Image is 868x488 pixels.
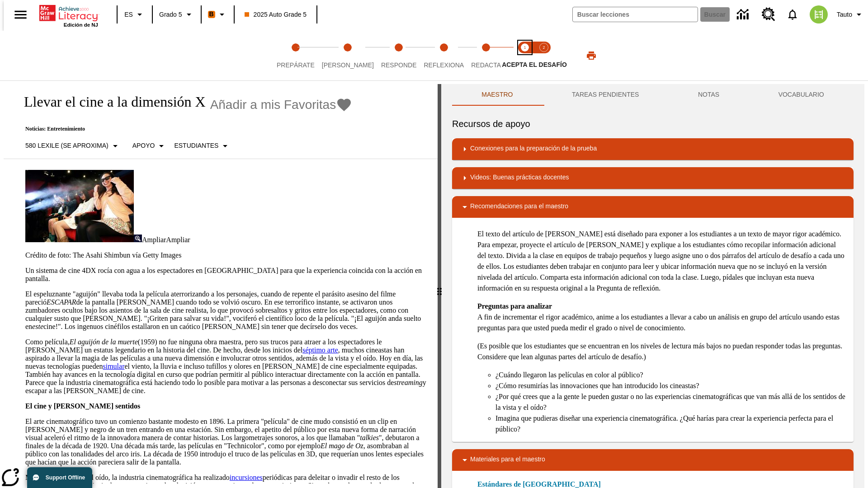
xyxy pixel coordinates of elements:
p: El arte cinematográfico tuvo un comienzo bastante modesto en 1896. La primera "película" de cine ... [25,418,427,466]
div: Materiales para el maestro [452,449,854,471]
em: El mago de Oz [321,442,363,450]
em: este [32,323,43,330]
span: Reflexiona [424,61,464,69]
strong: Preguntas para analizar [477,302,552,310]
span: ES [124,10,133,19]
button: NOTAS [669,84,749,106]
button: Escoja un nuevo avatar [804,3,833,26]
span: [PERSON_NAME] [322,61,374,69]
span: Grado 5 [159,10,182,19]
button: Abrir el menú lateral [7,1,34,28]
button: Redacta step 5 of 5 [464,31,508,80]
span: Ampliar [166,236,190,244]
button: Acepta el desafío contesta step 2 of 2 [531,31,557,80]
span: Edición de NJ [64,22,98,28]
div: reading [4,84,438,483]
a: Notificaciones [781,3,804,26]
strong: El cine y [PERSON_NAME] sentidos [25,402,140,410]
li: ¿Por qué crees que a la gente le pueden gustar o no las experiencias cinematográficas que van más... [495,391,846,413]
li: Imagina que pudieras diseñar una experiencia cinematográfica. ¿Qué harías para crear la experienc... [495,413,846,435]
button: Support Offline [27,467,92,488]
img: El panel situado frente a los asientos rocía con agua nebulizada al feliz público en un cine equi... [25,170,134,242]
button: Responde step 3 of 5 [374,31,424,80]
p: A fin de incrementar el rigor académico, anime a los estudiantes a llevar a cabo un análisis en g... [477,301,846,333]
p: 580 Lexile (Se aproxima) [25,141,108,150]
text: 2 [542,45,545,50]
span: 2025 Auto Grade 5 [245,10,307,19]
p: Conexiones para la preparación de la prueba [470,144,597,155]
button: Prepárate step 1 of 5 [269,31,322,80]
p: Recomendaciones para el maestro [470,202,568,212]
p: (Es posible que los estudiantes que se encuentran en los niveles de lectura más bajos no puedan r... [477,341,846,362]
em: talkies [360,434,379,441]
h6: Recursos de apoyo [452,117,854,131]
div: Recomendaciones para el maestro [452,196,854,218]
li: ¿Cuándo llegaron las películas en color al público? [495,370,846,380]
a: Centro de recursos, Se abrirá en una pestaña nueva. [756,2,781,27]
img: avatar image [810,5,828,23]
button: Reflexiona step 4 of 5 [416,31,471,80]
p: El texto del artículo de [PERSON_NAME] está diseñado para exponer a los estudiantes a un texto de... [477,229,846,294]
button: Maestro [452,84,542,106]
div: activity [441,84,864,488]
span: Redacta [471,61,501,69]
div: Videos: Buenas prácticas docentes [452,167,854,189]
span: Support Offline [46,474,85,481]
em: El aguijón de la muerte [70,338,138,346]
p: Materiales para el maestro [470,455,545,465]
p: Un sistema de cine 4DX rocía con agua a los espectadores en [GEOGRAPHIC_DATA] para que la experie... [25,267,427,283]
p: Estudiantes [174,141,218,150]
a: Centro de información [731,2,756,27]
h1: Llevar el cine a la dimensión X [14,94,206,110]
button: Lee step 2 of 5 [315,31,381,80]
li: ¿Cómo resumirías las innovaciones que han introducido los cineastas? [495,380,846,391]
button: Acepta el desafío lee step 1 of 2 [512,31,538,80]
div: Conexiones para la preparación de la prueba [452,138,854,160]
img: Ampliar [134,235,142,242]
a: simular [103,362,125,370]
button: Lenguaje: ES, Selecciona un idioma [120,6,149,23]
button: Tipo de apoyo, Apoyo [129,138,171,154]
p: Crédito de foto: The Asahi Shimbun vía Getty Images [25,251,427,259]
span: Añadir a mis Favoritas [210,98,336,112]
button: TAREAS PENDIENTES [542,84,669,106]
span: Prepárate [277,61,315,69]
div: Portada [39,3,98,28]
span: Tauto [837,10,852,19]
text: 1 [524,45,526,50]
button: Boost El color de la clase es anaranjado. Cambiar el color de la clase. [204,6,231,23]
p: Noticias: Entretenimiento [14,126,352,132]
button: Perfil/Configuración [833,6,868,23]
p: Videos: Buenas prácticas docentes [470,173,569,183]
em: ESCAPAR [47,298,76,306]
span: ACEPTA EL DESAFÍO [502,61,567,68]
button: Grado: Grado 5, Elige un grado [156,6,198,23]
button: VOCABULARIO [749,84,854,106]
em: streaming [394,379,422,386]
p: El espeluznante "aguijón" llevaba toda la película aterrorizando a los personajes, cuando de repe... [25,290,427,331]
input: Buscar campo [573,7,698,22]
a: incursiones [230,474,263,481]
span: B [209,9,214,20]
button: Seleccione Lexile, 580 Lexile (Se aproxima) [22,138,124,154]
span: Ampliar [142,236,166,244]
button: Añadir a mis Favoritas - Llevar el cine a la dimensión X [210,97,353,113]
div: Instructional Panel Tabs [452,84,854,106]
p: Como película, (1959) no fue ninguna obra maestra, pero sus trucos para atraer a los espectadores... [25,338,427,395]
a: séptimo arte [302,346,338,354]
span: Responde [381,61,417,69]
div: Pulsa la tecla de intro o la barra espaciadora y luego presiona las flechas de derecha e izquierd... [438,84,441,488]
button: Seleccionar estudiante [170,138,234,154]
button: Imprimir [577,47,606,64]
p: Apoyo [132,141,155,150]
